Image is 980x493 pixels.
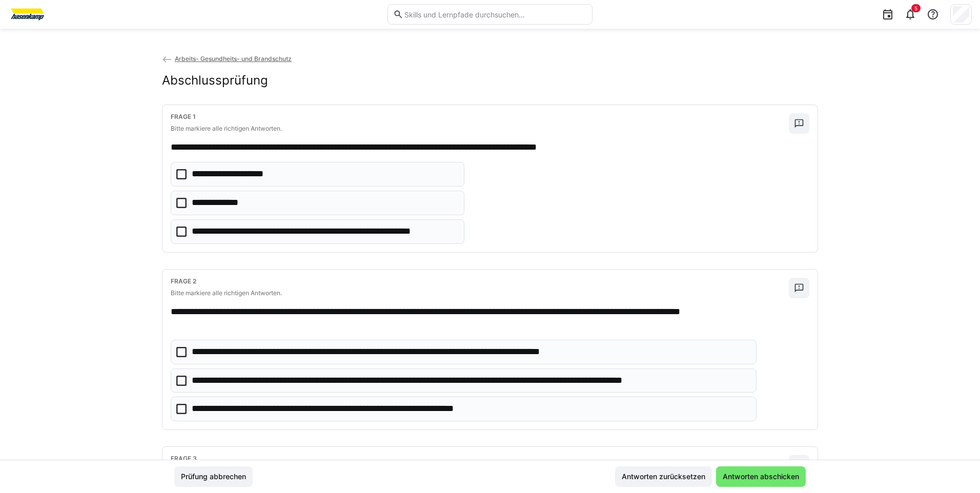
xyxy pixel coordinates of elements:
p: Bitte markiere alle richtigen Antworten. [171,125,789,133]
span: Prüfung abbrechen [179,471,248,482]
input: Skills und Lernpfade durchsuchen… [403,10,587,19]
a: Arbeits- Gesundheits- und Brandschutz [162,55,292,63]
h4: Frage 2 [171,278,789,285]
h4: Frage 3 [171,455,789,462]
span: Arbeits- Gesundheits- und Brandschutz [175,55,292,63]
span: Antworten zurücksetzen [620,471,707,482]
button: Antworten zurücksetzen [615,466,712,487]
span: 5 [914,5,917,11]
span: Antworten abschicken [721,471,801,482]
button: Prüfung abbrechen [174,466,253,487]
h2: Abschlussprüfung [162,73,268,88]
p: Bitte markiere alle richtigen Antworten. [171,289,789,297]
button: Antworten abschicken [716,466,806,487]
h4: Frage 1 [171,113,789,120]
